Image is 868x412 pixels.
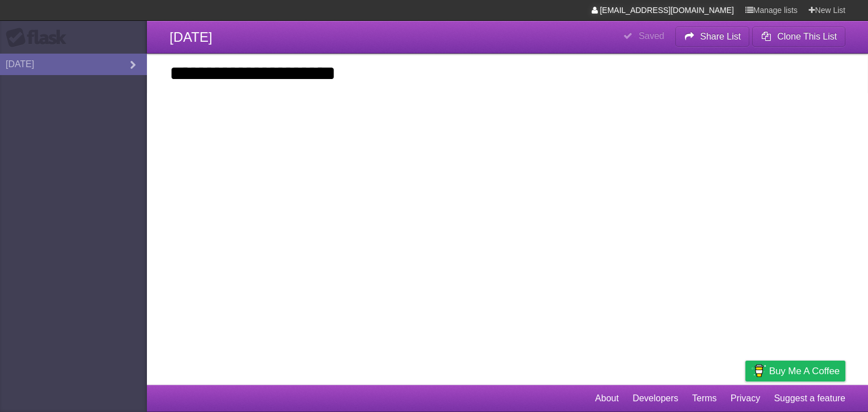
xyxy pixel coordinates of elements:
[769,361,840,381] span: Buy me a coffee
[632,388,678,409] a: Developers
[731,388,760,409] a: Privacy
[6,28,73,48] div: Flask
[777,32,837,41] b: Clone This List
[752,27,845,47] button: Clone This List
[774,388,845,409] a: Suggest a feature
[692,388,717,409] a: Terms
[675,27,750,47] button: Share List
[639,31,664,41] b: Saved
[700,32,741,41] b: Share List
[745,361,845,382] a: Buy me a coffee
[170,29,212,45] span: [DATE]
[751,361,766,380] img: Buy me a coffee
[595,388,619,409] a: About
